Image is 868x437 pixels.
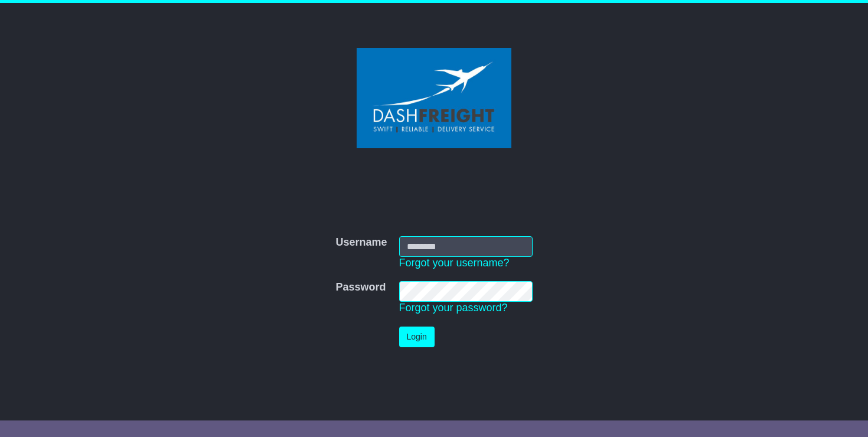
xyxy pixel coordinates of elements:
a: Forgot your password? [399,302,508,314]
button: Login [399,327,435,347]
label: Username [335,236,387,249]
a: Forgot your username? [399,257,510,269]
img: Dash Freight [357,48,511,148]
label: Password [335,281,386,294]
